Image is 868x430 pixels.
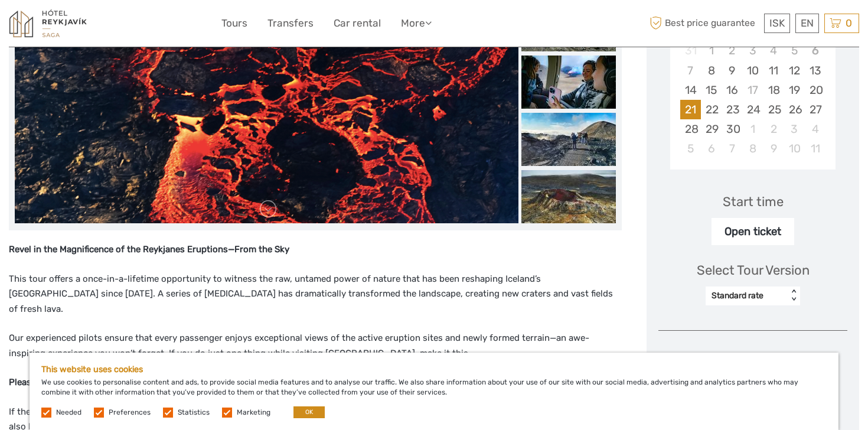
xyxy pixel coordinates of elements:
[178,408,210,418] label: Statistics
[17,21,133,30] p: We're away right now. Please check back later!
[9,375,622,390] p: In the event of an ongoing eruption, the tour lasts approximately 40 minutes and does not include...
[742,80,763,100] div: Not available Wednesday, September 17th, 2025
[763,80,784,100] div: Choose Thursday, September 18th, 2025
[784,80,805,100] div: Choose Friday, September 19th, 2025
[701,61,722,80] div: Choose Monday, September 8th, 2025
[701,119,722,139] div: Choose Monday, September 29th, 2025
[722,139,742,158] div: Choose Tuesday, October 7th, 2025
[701,41,722,60] div: Not available Monday, September 1st, 2025
[56,408,81,418] label: Needed
[701,100,722,119] div: Choose Monday, September 22nd, 2025
[701,80,722,100] div: Choose Monday, September 15th, 2025
[722,80,742,100] div: Choose Tuesday, September 16th, 2025
[9,244,289,255] strong: Revel in the Magnificence of the Reykjanes Eruptions—From the Sky
[722,100,742,119] div: Choose Tuesday, September 23rd, 2025
[9,331,622,361] p: Our experienced pilots ensure that every passenger enjoys exceptional views of the active eruptio...
[521,113,616,166] img: ca88580cd94a4d04b4693c362b38b226_slider_thumbnail.jpeg
[769,17,785,29] span: ISK
[805,61,825,80] div: Choose Saturday, September 13th, 2025
[742,139,763,158] div: Choose Wednesday, October 8th, 2025
[742,119,763,139] div: Choose Wednesday, October 1st, 2025
[334,15,381,32] a: Car rental
[763,139,784,158] div: Choose Thursday, October 9th, 2025
[784,61,805,80] div: Choose Friday, September 12th, 2025
[9,377,60,387] strong: Please note:
[795,14,819,33] div: EN
[789,289,799,302] div: < >
[784,41,805,60] div: Not available Friday, September 5th, 2025
[293,406,325,418] button: OK
[680,41,701,60] div: Not available Sunday, August 31st, 2025
[9,272,622,317] p: This tour offers a once-in-a-lifetime opportunity to witness the raw, untamed power of nature tha...
[680,61,701,80] div: Not available Sunday, September 7th, 2025
[680,100,701,119] div: Choose Sunday, September 21st, 2025
[805,80,825,100] div: Choose Saturday, September 20th, 2025
[680,119,701,139] div: Choose Sunday, September 28th, 2025
[30,353,838,430] div: We use cookies to personalise content and ads, to provide social media features and to analyse ou...
[784,100,805,119] div: Choose Friday, September 26th, 2025
[722,41,742,60] div: Not available Tuesday, September 2nd, 2025
[763,41,784,60] div: Not available Thursday, September 4th, 2025
[712,218,794,245] div: Open ticket
[784,139,805,158] div: Choose Friday, October 10th, 2025
[844,17,854,29] span: 0
[521,56,616,109] img: 0cfa72c64b184642b8514b974e1bc3e5_slider_thumbnail.jpeg
[109,408,151,418] label: Preferences
[742,61,763,80] div: Choose Wednesday, September 10th, 2025
[697,261,810,279] div: Select Tour Version
[237,408,270,418] label: Marketing
[9,9,87,38] img: 1545-f919e0b8-ed97-4305-9c76-0e37fee863fd_logo_small.jpg
[722,119,742,139] div: Choose Tuesday, September 30th, 2025
[647,14,761,33] span: Best price guarantee
[784,119,805,139] div: Choose Friday, October 3rd, 2025
[521,170,616,223] img: 9731cad0af11421d9d73c360fda4324c_slider_thumbnail.jpeg
[221,15,247,32] a: Tours
[680,139,701,158] div: Choose Sunday, October 5th, 2025
[267,15,314,32] a: Transfers
[805,139,825,158] div: Choose Saturday, October 11th, 2025
[723,193,784,211] div: Start time
[763,61,784,80] div: Choose Thursday, September 11th, 2025
[401,15,432,32] a: More
[674,41,831,158] div: month 2025-09
[41,364,827,374] h5: This website uses cookies
[701,139,722,158] div: Choose Monday, October 6th, 2025
[680,80,701,100] div: Choose Sunday, September 14th, 2025
[712,290,782,302] div: Standard rate
[805,119,825,139] div: Choose Saturday, October 4th, 2025
[763,119,784,139] div: Choose Thursday, October 2nd, 2025
[722,61,742,80] div: Choose Tuesday, September 9th, 2025
[805,41,825,60] div: Not available Saturday, September 6th, 2025
[742,100,763,119] div: Choose Wednesday, September 24th, 2025
[805,100,825,119] div: Choose Saturday, September 27th, 2025
[136,18,150,32] button: Open LiveChat chat widget
[763,100,784,119] div: Choose Thursday, September 25th, 2025
[742,41,763,60] div: Not available Wednesday, September 3rd, 2025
